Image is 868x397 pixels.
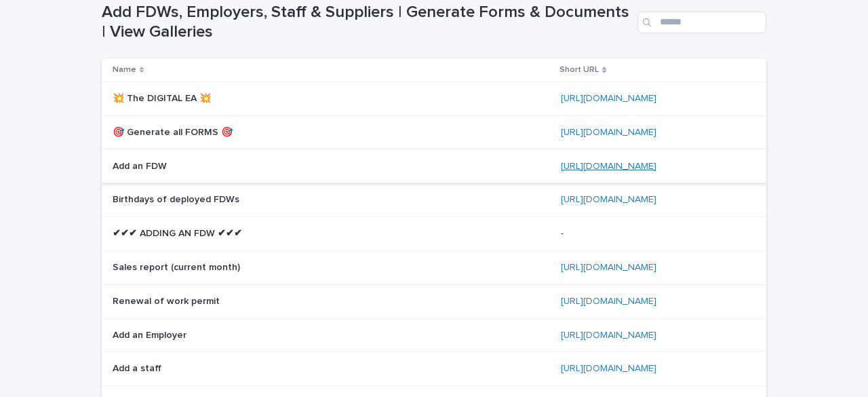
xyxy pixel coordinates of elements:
[102,115,766,149] tr: 🎯 Generate all FORMS 🎯🎯 Generate all FORMS 🎯 [URL][DOMAIN_NAME]
[637,12,766,33] input: Search
[102,250,766,284] tr: Sales report (current month)Sales report (current month) [URL][DOMAIN_NAME]
[561,225,566,240] p: -
[561,162,656,171] a: [URL][DOMAIN_NAME]
[113,225,245,240] p: ✔✔✔ ADDING AN FDW ✔✔✔
[561,128,656,137] a: [URL][DOMAIN_NAME]
[561,364,656,373] a: [URL][DOMAIN_NAME]
[561,330,656,340] a: [URL][DOMAIN_NAME]
[113,158,170,172] p: Add an FDW
[561,195,656,204] a: [URL][DOMAIN_NAME]
[102,149,766,183] tr: Add an FDWAdd an FDW [URL][DOMAIN_NAME]
[102,3,632,42] h1: Add FDWs, Employers, Staff & Suppliers | Generate Forms & Documents | View Galleries
[561,297,656,306] a: [URL][DOMAIN_NAME]
[559,62,599,77] p: Short URL
[113,327,189,341] p: Add an Employer
[102,183,766,217] tr: Birthdays of deployed FDWsBirthdays of deployed FDWs [URL][DOMAIN_NAME]
[113,124,235,138] p: 🎯 Generate all FORMS 🎯
[113,90,214,105] p: 💥 The DIGITAL EA 💥
[113,62,136,77] p: Name
[113,191,242,206] p: Birthdays of deployed FDWs
[102,217,766,251] tr: ✔✔✔ ADDING AN FDW ✔✔✔✔✔✔ ADDING AN FDW ✔✔✔ --
[113,259,243,273] p: Sales report (current month)
[113,293,222,307] p: Renewal of work permit
[561,263,656,272] a: [URL][DOMAIN_NAME]
[102,81,766,115] tr: 💥 The DIGITAL EA 💥💥 The DIGITAL EA 💥 [URL][DOMAIN_NAME]
[113,360,164,375] p: Add a staff
[561,94,656,103] a: [URL][DOMAIN_NAME]
[102,284,766,318] tr: Renewal of work permitRenewal of work permit [URL][DOMAIN_NAME]
[102,318,766,352] tr: Add an EmployerAdd an Employer [URL][DOMAIN_NAME]
[102,352,766,386] tr: Add a staffAdd a staff [URL][DOMAIN_NAME]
